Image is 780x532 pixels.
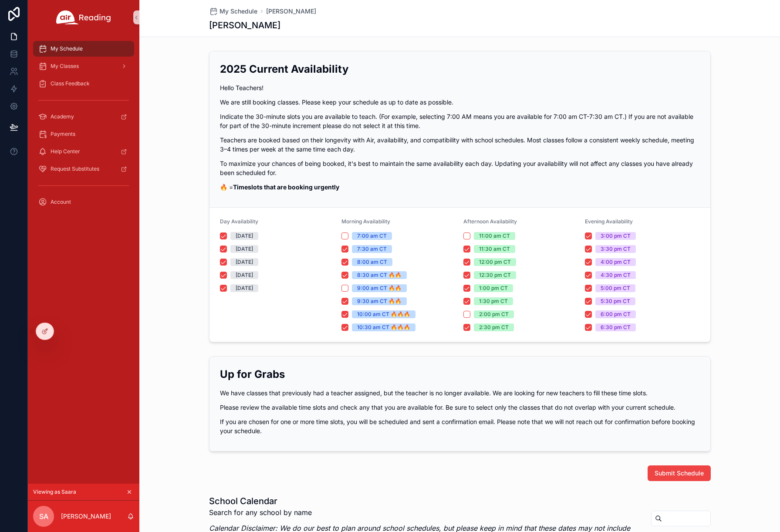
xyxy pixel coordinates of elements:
span: Request Substitutes [51,165,99,172]
div: 1:00 pm CT [479,284,508,292]
div: 8:00 am CT [357,258,387,266]
div: [DATE] [236,232,253,240]
div: 1:30 pm CT [479,297,508,305]
div: [DATE] [236,284,253,292]
p: Search for any school by name [209,507,645,518]
p: [PERSON_NAME] [61,512,111,521]
p: Please review the available time slots and check any that you are available for. Be sure to selec... [220,403,700,412]
p: Teachers are booked based on their longevity with Air, availability, and compatibility with schoo... [220,135,700,154]
div: [DATE] [236,258,253,266]
div: 5:00 pm CT [601,284,630,292]
div: 5:30 pm CT [601,297,630,305]
div: 7:30 am CT [357,245,387,253]
p: Indicate the 30-minute slots you are available to teach. (For example, selecting 7:00 AM means yo... [220,112,700,130]
h1: [PERSON_NAME] [209,19,280,31]
span: SA [39,511,48,522]
a: Academy [33,109,134,125]
div: 2:30 pm CT [479,323,509,331]
span: Viewing as Saara [33,488,76,495]
button: Submit Schedule [648,465,711,481]
h2: 2025 Current Availability [220,62,700,76]
div: scrollable content [28,35,139,221]
span: Academy [51,113,74,120]
a: Payments [33,126,134,142]
span: Help Center [51,148,80,155]
span: Account [51,199,71,205]
p: We are still booking classes. Please keep your schedule as up to date as possible. [220,98,700,107]
a: My Classes [33,58,134,74]
div: 11:30 am CT [479,245,510,253]
div: 9:00 am CT 🔥🔥 [357,284,402,292]
span: Class Feedback [51,80,90,87]
span: My Schedule [51,45,83,52]
div: 3:00 pm CT [601,232,631,240]
div: 9:30 am CT 🔥🔥 [357,297,402,305]
a: [PERSON_NAME] [266,7,316,16]
div: 6:00 pm CT [601,310,631,318]
p: Hello Teachers! [220,83,700,92]
h2: Up for Grabs [220,367,700,381]
span: Payments [51,131,75,138]
div: 11:00 am CT [479,232,510,240]
div: 10:00 am CT 🔥🔥🔥 [357,310,410,318]
span: Morning Availability [341,218,390,225]
span: My Schedule [219,7,257,16]
strong: Timeslots that are booking urgently [233,183,339,191]
a: Help Center [33,144,134,159]
a: My Schedule [33,41,134,57]
div: 8:30 am CT 🔥🔥 [357,271,402,279]
span: My Classes [51,63,79,70]
a: Class Feedback [33,76,134,91]
div: 4:00 pm CT [601,258,631,266]
span: Afternoon Availability [463,218,517,225]
a: My Schedule [209,7,257,16]
div: 4:30 pm CT [601,271,631,279]
p: If you are chosen for one or more time slots, you will be scheduled and sent a confirmation email... [220,417,700,435]
div: [DATE] [236,245,253,253]
div: 12:30 pm CT [479,271,511,279]
div: 3:30 pm CT [601,245,631,253]
div: 7:00 am CT [357,232,387,240]
div: 10:30 am CT 🔥🔥🔥 [357,323,410,331]
span: Day Availability [220,218,258,225]
div: 6:30 pm CT [601,323,631,331]
span: Submit Schedule [655,469,704,478]
span: Evening Availability [585,218,633,225]
img: App logo [56,10,111,24]
div: [DATE] [236,271,253,279]
a: Request Substitutes [33,161,134,177]
p: 🔥 = [220,182,700,192]
p: We have classes that previously had a teacher assigned, but the teacher is no longer available. W... [220,388,700,397]
p: To maximize your chances of being booked, it's best to maintain the same availability each day. U... [220,159,700,177]
a: Account [33,194,134,210]
div: 12:00 pm CT [479,258,511,266]
div: 2:00 pm CT [479,310,509,318]
h1: School Calendar [209,495,645,507]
